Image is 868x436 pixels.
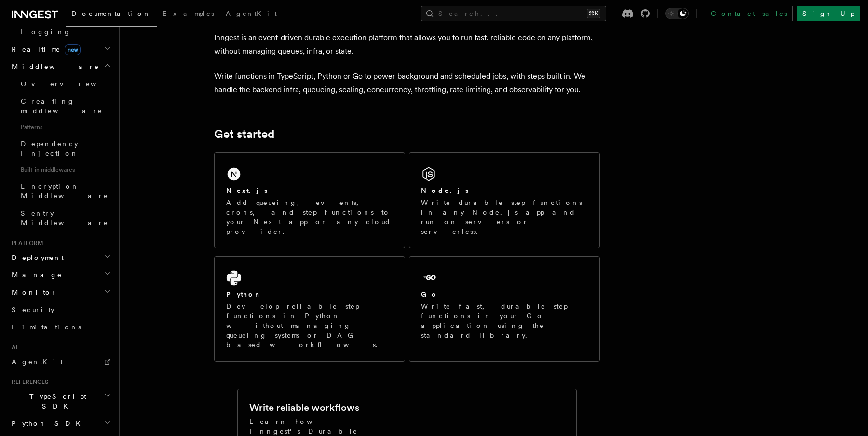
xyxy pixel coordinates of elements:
[214,152,405,248] a: Next.jsAdd queueing, events, crons, and step functions to your Next app on any cloud provider.
[214,127,274,141] a: Get started
[8,378,48,386] span: References
[226,289,262,299] h2: Python
[226,10,277,17] span: AgentKit
[17,75,113,93] a: Overview
[21,182,108,200] span: Encryption Middleware
[8,253,64,262] span: Deployment
[665,8,689,19] button: Toggle dark mode
[8,343,18,351] span: AI
[21,97,103,115] span: Creating middleware
[8,415,113,432] button: Python SDK
[17,162,113,177] span: Built-in middlewares
[214,31,600,58] p: Inngest is an event-driven durable execution platform that allows you to run fast, reliable code ...
[8,266,113,284] button: Manage
[21,140,79,157] span: Dependency Injection
[226,198,393,236] p: Add queueing, events, crons, and step functions to your Next app on any cloud provider.
[8,239,43,247] span: Platform
[8,75,113,232] div: Middleware
[17,177,113,204] a: Encryption Middleware
[421,301,588,340] p: Write fast, durable step functions in your Go application using the standard library.
[8,419,86,428] span: Python SDK
[65,44,81,55] span: new
[421,198,588,236] p: Write durable step functions in any Node.js app and run on servers or serverless.
[17,93,113,120] a: Creating middleware
[71,10,151,17] span: Documentation
[8,41,113,58] button: Realtimenew
[8,318,113,336] a: Limitations
[220,3,283,26] a: AgentKit
[8,58,113,75] button: Middleware
[8,353,113,370] a: AgentKit
[8,284,113,301] button: Monitor
[8,392,104,411] span: TypeScript SDK
[226,186,268,195] h2: Next.js
[421,289,438,299] h2: Go
[8,62,99,71] span: Middleware
[421,6,606,21] button: Search...⌘K
[8,44,81,54] span: Realtime
[8,270,62,280] span: Manage
[226,301,393,350] p: Develop reliable step functions in Python without managing queueing systems or DAG based workflows.
[421,186,469,195] h2: Node.js
[66,3,157,27] a: Documentation
[8,301,113,318] a: Security
[163,10,214,17] span: Examples
[587,9,600,18] kbd: ⌘K
[8,287,57,297] span: Monitor
[249,401,359,414] h2: Write reliable workflows
[12,306,54,313] span: Security
[17,135,113,162] a: Dependency Injection
[21,80,120,88] span: Overview
[17,23,113,41] a: Logging
[797,6,860,21] a: Sign Up
[214,69,600,96] p: Write functions in TypeScript, Python or Go to power background and scheduled jobs, with steps bu...
[17,120,113,135] span: Patterns
[8,249,113,266] button: Deployment
[409,256,600,362] a: GoWrite fast, durable step functions in your Go application using the standard library.
[8,388,113,415] button: TypeScript SDK
[17,204,113,232] a: Sentry Middleware
[705,6,793,21] a: Contact sales
[12,358,63,366] span: AgentKit
[21,28,71,36] span: Logging
[12,323,81,331] span: Limitations
[409,152,600,248] a: Node.jsWrite durable step functions in any Node.js app and run on servers or serverless.
[214,256,405,362] a: PythonDevelop reliable step functions in Python without managing queueing systems or DAG based wo...
[21,209,108,227] span: Sentry Middleware
[157,3,220,26] a: Examples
